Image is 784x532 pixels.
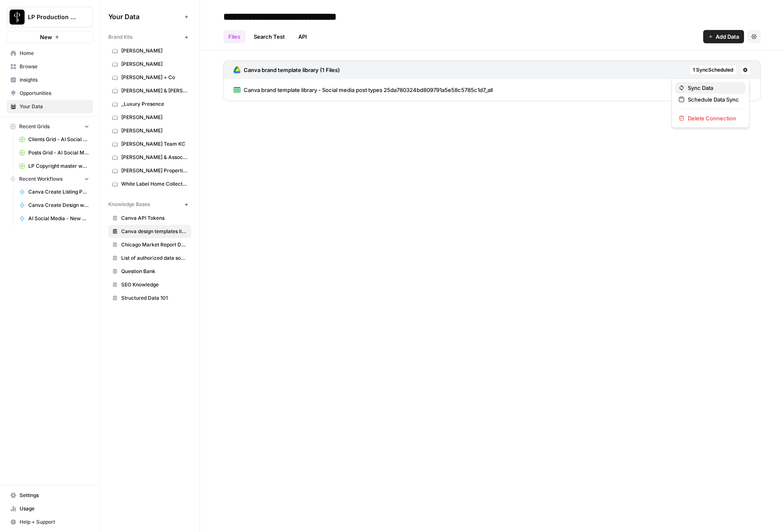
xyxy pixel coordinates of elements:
[121,167,187,174] span: [PERSON_NAME] Properties Team
[688,114,739,122] span: Delete Connection
[15,185,93,199] a: Canva Create Listing Posts (human review to pick properties)
[244,66,340,74] h3: Canva brand template library (1 Files)
[7,502,93,515] a: Usage
[121,228,187,235] span: Canva design templates library
[20,89,89,97] span: Opportunities
[108,265,191,278] a: Question Bank
[7,31,93,43] button: New
[7,100,93,113] a: Your Data
[703,30,744,43] button: Add Data
[121,100,187,108] span: _Luxury Presence
[223,30,245,43] a: Files
[15,199,93,212] a: Canva Create Design with Image based on Single prompt PERSONALIZED
[121,140,187,148] span: [PERSON_NAME] Team KC
[15,159,93,173] a: LP Copyright master workflow Grid
[7,60,93,73] a: Browse
[121,47,187,55] span: [PERSON_NAME]
[15,212,93,225] a: AI Social Media - New Account Onboarding
[108,97,191,111] a: _Luxury Presence
[108,137,191,151] a: [PERSON_NAME] Team KC
[688,95,739,104] span: Schedule Data Sync
[108,177,191,191] a: White Label Home Collective
[108,71,191,84] a: [PERSON_NAME] + Co
[20,518,89,526] span: Help + Support
[108,225,191,238] a: Canva design templates library
[108,111,191,124] a: [PERSON_NAME]
[7,7,93,27] button: Workspace: LP Production Workloads
[20,50,89,57] span: Home
[7,87,93,100] a: Opportunities
[108,211,191,225] a: Canva API Tokens
[121,127,187,134] span: [PERSON_NAME]
[108,251,191,265] a: List of authorized data sources for blog articles
[20,505,89,512] span: Usage
[7,47,93,60] a: Home
[121,60,187,68] span: [PERSON_NAME]
[244,86,493,94] span: Canva brand template library - Social media post types 25da780324bd809791a5e58c5785c1d7_all
[7,120,93,133] button: Recent Grids
[19,123,50,130] span: Recent Grids
[28,149,89,157] span: Posts Grid - AI Social Media
[108,124,191,137] a: [PERSON_NAME]
[28,13,78,21] span: LP Production Workloads
[121,214,187,222] span: Canva API Tokens
[108,238,191,251] a: Chicago Market Report Data
[20,103,89,110] span: Your Data
[108,164,191,177] a: [PERSON_NAME] Properties Team
[28,215,89,222] span: AI Social Media - New Account Onboarding
[121,154,187,161] span: [PERSON_NAME] & Associates
[121,241,187,249] span: Chicago Market Report Data
[10,10,25,25] img: LP Production Workloads Logo
[28,188,89,196] span: Canva Create Listing Posts (human review to pick properties)
[15,133,93,146] a: Clients Grid - AI Social Media
[15,146,93,159] a: Posts Grid - AI Social Media
[293,30,312,43] a: API
[234,61,340,79] a: Canva brand template library (1 Files)
[7,173,93,185] button: Recent Workflows
[108,57,191,71] a: [PERSON_NAME]
[689,65,737,75] button: 1 SyncScheduled
[108,44,191,57] a: [PERSON_NAME]
[19,175,62,183] span: Recent Workflows
[28,162,89,170] span: LP Copyright master workflow Grid
[121,281,187,288] span: SEO Knowledge
[108,33,132,41] span: Brand Kits
[20,63,89,70] span: Browse
[108,291,191,305] a: Structured Data 101
[108,151,191,164] a: [PERSON_NAME] & Associates
[20,76,89,84] span: Insights
[121,268,187,275] span: Question Bank
[121,114,187,121] span: [PERSON_NAME]
[40,33,52,41] span: New
[7,515,93,529] button: Help + Support
[693,66,733,74] span: 1 Sync Scheduled
[28,136,89,143] span: Clients Grid - AI Social Media
[716,32,739,41] span: Add Data
[234,79,493,101] a: Canva brand template library - Social media post types 25da780324bd809791a5e58c5785c1d7_all
[7,489,93,502] a: Settings
[249,30,290,43] a: Search Test
[121,254,187,262] span: List of authorized data sources for blog articles
[108,278,191,291] a: SEO Knowledge
[20,492,89,499] span: Settings
[108,84,191,97] a: [PERSON_NAME] & [PERSON_NAME]
[688,84,739,92] span: Sync Data
[121,294,187,302] span: Structured Data 101
[7,73,93,87] a: Insights
[108,12,181,22] span: Your Data
[121,74,187,81] span: [PERSON_NAME] + Co
[121,87,187,94] span: [PERSON_NAME] & [PERSON_NAME]
[108,201,150,208] span: Knowledge Bases
[121,180,187,188] span: White Label Home Collective
[28,201,89,209] span: Canva Create Design with Image based on Single prompt PERSONALIZED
